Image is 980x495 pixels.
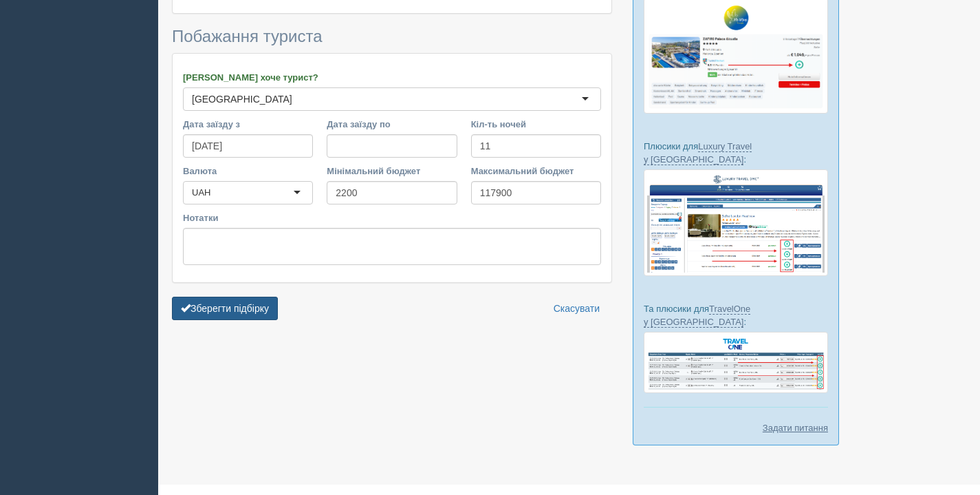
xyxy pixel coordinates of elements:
[183,211,601,224] label: Нотатки
[471,118,601,131] label: Кіл-ть ночей
[172,27,323,45] span: Побажання туриста
[763,421,828,434] a: Задати питання
[545,297,609,320] a: Скасувати
[644,169,828,275] img: luxury-travel-%D0%BF%D0%BE%D0%B4%D0%B1%D0%BE%D1%80%D0%BA%D0%B0-%D1%81%D1%80%D0%BC-%D0%B4%D0%BB%D1...
[644,140,828,166] p: Плюсики для :
[172,297,278,320] button: Зберегти підбірку
[327,165,457,178] label: Мінімальний бюджет
[644,332,828,393] img: travel-one-%D0%BF%D1%96%D0%B4%D0%B1%D1%96%D1%80%D0%BA%D0%B0-%D1%81%D1%80%D0%BC-%D0%B4%D0%BB%D1%8F...
[327,118,457,131] label: Дата заїзду по
[192,186,210,200] div: UAH
[644,141,752,165] a: Luxury Travel у [GEOGRAPHIC_DATA]
[183,118,313,131] label: Дата заїзду з
[644,304,750,328] a: TravelOne у [GEOGRAPHIC_DATA]
[644,302,828,328] p: Та плюсики для :
[183,165,313,178] label: Валюта
[471,134,601,158] input: 7-10 або 7,10,14
[471,165,601,178] label: Максимальний бюджет
[192,92,292,106] div: [GEOGRAPHIC_DATA]
[183,71,601,84] label: [PERSON_NAME] хоче турист?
